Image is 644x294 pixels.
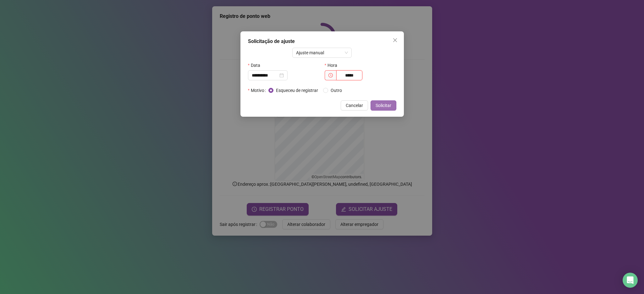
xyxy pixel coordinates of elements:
[296,48,348,57] span: Ajuste manual
[248,85,268,95] label: Motivo
[376,102,391,109] span: Solicitar
[390,35,400,45] button: Close
[341,100,368,110] button: Cancelar
[393,38,398,43] span: close
[328,73,333,78] span: clock-circle
[328,87,344,94] span: Outro
[371,100,396,110] button: Solicitar
[346,102,363,109] span: Cancelar
[325,60,341,70] label: Hora
[248,38,396,45] div: Solicitação de ajuste
[273,87,321,94] span: Esqueceu de registrar
[248,60,264,70] label: Data
[623,273,638,288] div: Open Intercom Messenger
